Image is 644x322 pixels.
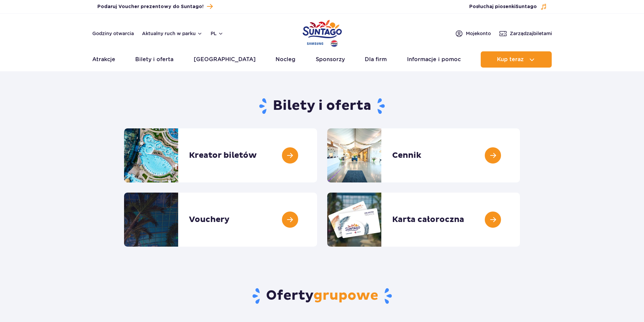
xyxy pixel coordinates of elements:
a: Dla firm [365,51,387,68]
a: Nocleg [276,51,295,68]
a: Zarządzajbiletami [499,29,552,38]
button: Kup teraz [481,51,552,68]
a: Bilety i oferta [135,51,173,68]
a: Mojekonto [455,29,491,38]
a: Sponsorzy [316,51,345,68]
button: Posłuchaj piosenkiSuntago [469,3,547,10]
a: [GEOGRAPHIC_DATA] [194,51,256,68]
span: Suntago [516,4,537,9]
h2: Oferty [124,287,520,305]
span: Zarządzaj biletami [510,30,552,37]
span: Podaruj Voucher prezentowy do Suntago! [97,3,204,10]
h1: Bilety i oferta [124,97,520,115]
span: Kup teraz [497,56,524,63]
a: Park of Poland [303,17,342,48]
span: grupowe [313,287,378,304]
a: Informacje i pomoc [407,51,461,68]
span: Moje konto [466,30,491,37]
span: Posłuchaj piosenki [469,3,537,10]
a: Godziny otwarcia [92,30,134,37]
button: pl [211,30,223,37]
button: Aktualny ruch w parku [142,31,202,36]
a: Podaruj Voucher prezentowy do Suntago! [97,2,213,11]
a: Atrakcje [92,51,115,68]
